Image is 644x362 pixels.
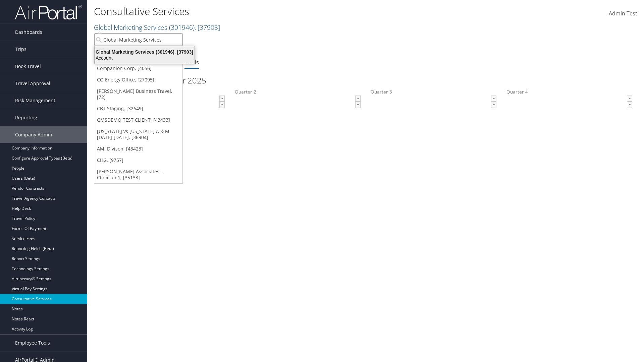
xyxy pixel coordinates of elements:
[609,10,637,17] span: Admin Test
[627,102,632,108] a: ▼
[609,3,637,24] a: Admin Test
[491,96,496,102] a: ▲
[371,88,496,113] label: Quarter 3
[356,96,361,101] span: ▲
[94,4,456,18] h1: Consultative Services
[99,75,632,86] h2: Proactive Time Goals for 2025
[94,23,220,32] a: Global Marketing Services
[627,96,632,102] a: ▲
[94,85,182,103] a: [PERSON_NAME] Business Travel, [72]
[91,49,199,55] div: Global Marketing Services (301946), [37903]
[355,96,361,102] a: ▲
[15,92,55,109] span: Risk Management
[15,75,50,92] span: Travel Approval
[94,166,182,183] a: [PERSON_NAME] Associates - Clinician 1, [35133]
[169,23,195,32] span: ( 301946 )
[506,88,632,113] label: Quarter 4
[219,96,225,102] a: ▲
[220,96,225,101] span: ▲
[94,74,182,85] a: CO Energy Office, [27095]
[15,58,41,75] span: Book Travel
[94,103,182,114] a: CBT Staging, [32649]
[195,23,220,32] span: , [ 37903 ]
[355,102,361,108] a: ▼
[15,109,37,126] span: Reporting
[491,102,496,108] a: ▼
[627,102,633,107] span: ▼
[94,155,182,166] a: CHG, [9757]
[94,114,182,126] a: GMSDEMO TEST CLIENT, [43433]
[15,4,82,20] img: airportal-logo.png
[94,126,182,143] a: [US_STATE] vs [US_STATE] A & M [DATE]-[DATE], [36904]
[91,55,199,61] div: Account
[15,126,52,143] span: Company Admin
[15,41,26,58] span: Trips
[15,24,42,41] span: Dashboards
[235,88,361,113] label: Quarter 2
[94,34,182,46] input: Search Accounts
[627,96,633,101] span: ▲
[94,143,182,155] a: AMI Divison, [43423]
[15,335,50,351] span: Employee Tools
[491,102,497,107] span: ▼
[219,102,225,108] a: ▼
[94,63,182,74] a: Companion Corp, [4056]
[356,102,361,107] span: ▼
[220,102,225,107] span: ▼
[184,59,199,66] a: Goals
[491,96,497,101] span: ▲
